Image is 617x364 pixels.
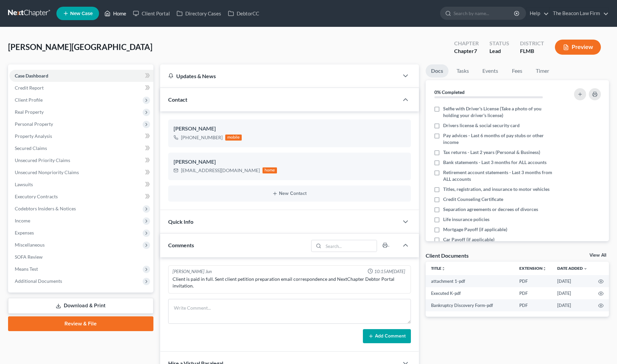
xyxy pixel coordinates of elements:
[15,254,43,260] span: SOFA Review
[181,134,223,141] div: [PHONE_NUMBER]
[15,157,70,163] span: Unsecured Priority Claims
[520,40,544,47] div: District
[441,267,445,271] i: unfold_more
[173,7,225,19] a: Directory Cases
[225,135,242,141] div: mobile
[589,253,606,258] a: View All
[443,206,538,213] span: Separation agreements or decrees of divorces
[168,72,391,80] div: Updates & News
[542,267,547,271] i: unfold_more
[263,167,277,173] div: home
[15,194,58,199] span: Executory Contracts
[168,96,187,103] span: Contact
[489,40,509,47] div: Status
[426,299,514,311] td: Bankruptcy Discovery Form-pdf
[9,154,153,166] a: Unsecured Priority Claims
[443,226,507,233] span: Mortgage Payoff (if applicable)
[489,47,509,55] div: Lead
[15,133,52,139] span: Property Analysis
[443,196,503,203] span: Credit Counseling Certificate
[514,275,552,287] td: PDF
[454,7,515,19] input: Search by name...
[9,82,153,94] a: Credit Report
[506,64,528,77] a: Fees
[451,64,474,77] a: Tasks
[552,299,593,311] td: [DATE]
[15,218,30,223] span: Income
[443,132,557,146] span: Pay advices - Last 6 months of pay stubs or other income
[443,216,489,223] span: Life insurance policies
[8,316,153,331] a: Review & File
[15,73,48,79] span: Case Dashboard
[431,266,445,271] a: Titleunfold_more
[363,329,411,343] button: Add Comment
[514,287,552,299] td: PDF
[168,242,194,248] span: Comments
[225,7,263,19] a: DebtorCC
[550,7,609,19] a: The Beacon Law Firm
[130,7,173,19] a: Client Portal
[174,125,406,133] div: [PERSON_NAME]
[443,186,550,193] span: Titles, registration, and insurance to motor vehicles
[426,64,448,77] a: Docs
[70,11,93,16] span: New Case
[173,268,212,275] div: [PERSON_NAME] Jun
[8,298,153,314] a: Download & Print
[174,158,406,166] div: [PERSON_NAME]
[15,230,34,236] span: Expenses
[324,240,377,252] input: Search...
[454,40,479,47] div: Chapter
[15,242,45,248] span: Miscellaneous
[426,287,514,299] td: Executed K-pdf
[477,64,504,77] a: Events
[9,166,153,178] a: Unsecured Nonpriority Claims
[9,70,153,82] a: Case Dashboard
[426,275,514,287] td: attachment 1-pdf
[181,167,260,174] div: [EMAIL_ADDRESS][DOMAIN_NAME]
[174,191,406,196] button: New Contact
[552,287,593,299] td: [DATE]
[583,267,587,271] i: expand_more
[101,7,130,19] a: Home
[474,48,477,54] span: 7
[443,149,540,156] span: Tax returns - Last 2 years (Personal & Business)
[530,64,555,77] a: Timer
[9,178,153,191] a: Lawsuits
[15,181,33,187] span: Lawsuits
[15,278,62,284] span: Additional Documents
[555,40,601,55] button: Preview
[15,109,44,115] span: Real Property
[526,7,549,19] a: Help
[15,85,44,91] span: Credit Report
[557,266,587,271] a: Date Added expand_more
[374,268,405,275] span: 10:15AM[DATE]
[552,275,593,287] td: [DATE]
[443,169,557,183] span: Retirement account statements - Last 3 months from ALL accounts
[9,191,153,203] a: Executory Contracts
[443,159,547,166] span: Bank statements - Last 3 months for ALL accounts
[434,89,465,95] strong: 0% Completed
[426,252,469,259] div: Client Documents
[514,299,552,311] td: PDF
[443,122,520,129] span: Drivers license & social security card
[519,266,547,271] a: Extensionunfold_more
[168,218,193,225] span: Quick Info
[9,251,153,263] a: SOFA Review
[443,105,557,119] span: Selfie with Driver's License (Take a photo of you holding your driver's license)
[443,236,494,243] span: Car Payoff (if applicable)
[9,130,153,142] a: Property Analysis
[454,47,479,55] div: Chapter
[15,145,47,151] span: Secured Claims
[520,47,544,55] div: FLMB
[15,169,79,175] span: Unsecured Nonpriority Claims
[15,206,76,211] span: Codebtors Insiders & Notices
[15,97,43,103] span: Client Profile
[15,121,53,127] span: Personal Property
[8,42,152,52] span: [PERSON_NAME][GEOGRAPHIC_DATA]
[173,276,407,289] div: Client is paid in full. Sent client petition preparation email correspondence and NextChapter Deb...
[9,142,153,154] a: Secured Claims
[15,266,38,272] span: Means Test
